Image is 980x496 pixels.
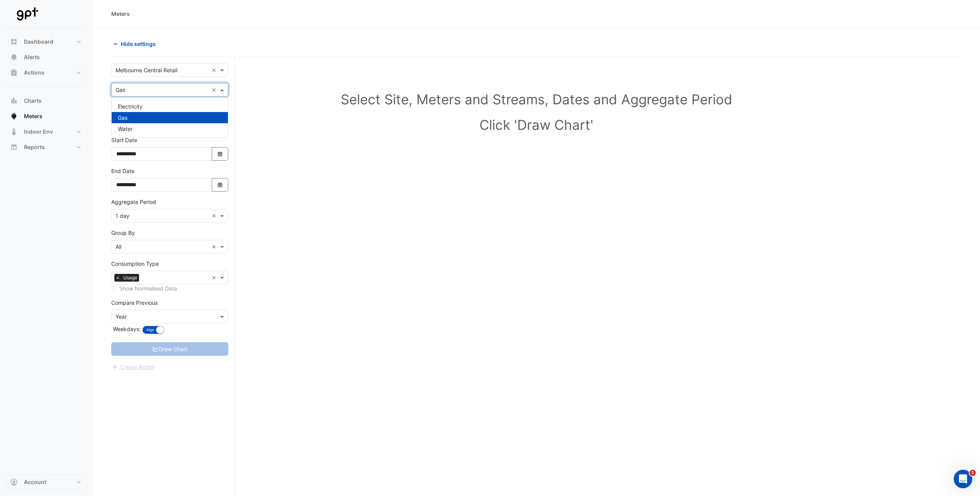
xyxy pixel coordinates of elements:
[6,34,87,49] button: Dashboard
[121,274,139,282] span: Usage
[6,109,87,124] button: Meters
[10,38,18,46] app-icon: Dashboard
[111,198,156,206] label: Aggregate Period
[10,112,18,120] app-icon: Meters
[118,103,143,110] span: Electricity
[9,6,44,22] img: Company Logo
[10,128,18,136] app-icon: Indoor Env
[212,212,218,220] span: Clear
[10,53,18,61] app-icon: Alerts
[112,98,228,138] div: Options List
[118,114,127,121] span: Gas
[118,126,132,132] span: Water
[24,69,44,76] span: Actions
[212,66,218,74] span: Clear
[114,274,121,282] span: ×
[111,325,141,333] label: Weekdays:
[121,40,156,48] span: Hide settings
[24,38,53,46] span: Dashboard
[24,128,53,136] span: Indoor Env
[6,93,87,109] button: Charts
[212,273,218,282] span: Clear
[10,97,18,105] app-icon: Charts
[6,139,87,155] button: Reports
[111,260,159,268] label: Consumption Type
[111,167,134,175] label: End Date
[124,117,949,133] h1: Click 'Draw Chart'
[10,143,18,151] app-icon: Reports
[954,470,972,488] iframe: Intercom live chat
[111,229,135,237] label: Group By
[24,112,42,120] span: Meters
[111,10,130,18] div: Meters
[111,299,158,307] label: Compare Previous
[111,136,137,144] label: Start Date
[24,53,40,61] span: Alerts
[6,49,87,65] button: Alerts
[217,151,224,157] fa-icon: Select Date
[111,284,228,292] div: Select meters or streams to enable normalisation
[10,69,18,76] app-icon: Actions
[6,124,87,139] button: Indoor Env
[212,243,218,251] span: Clear
[6,474,87,490] button: Account
[24,478,46,486] span: Account
[24,97,42,105] span: Charts
[217,182,224,188] fa-icon: Select Date
[119,284,177,292] label: Show Normalised Data
[111,37,161,51] button: Hide settings
[24,143,45,151] span: Reports
[6,65,87,80] button: Actions
[970,470,976,476] span: 1
[111,363,155,369] app-escalated-ticket-create-button: Please correct errors first
[124,91,949,107] h1: Select Site, Meters and Streams, Dates and Aggregate Period
[212,86,218,94] span: Clear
